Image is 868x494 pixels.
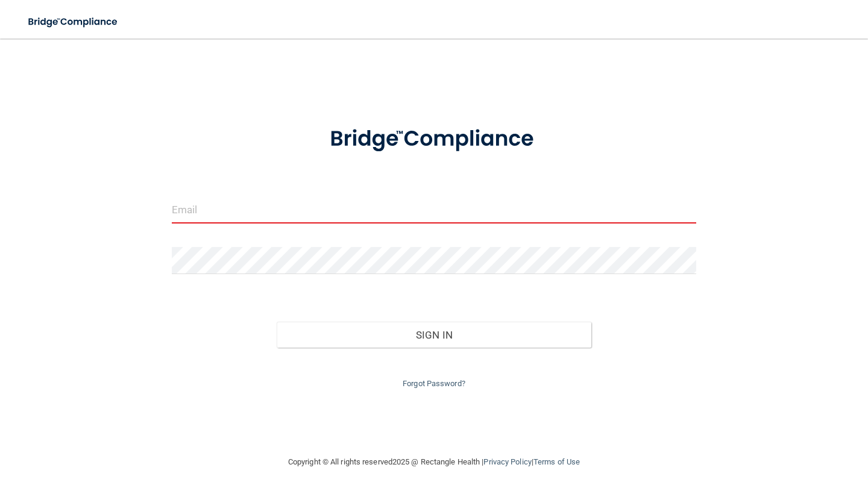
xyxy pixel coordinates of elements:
img: bridge_compliance_login_screen.278c3ca4.svg [18,10,129,34]
a: Privacy Policy [483,457,531,466]
input: Email [172,196,696,224]
img: bridge_compliance_login_screen.278c3ca4.svg [307,111,561,167]
button: Sign In [277,322,591,348]
div: Copyright © All rights reserved 2025 @ Rectangle Health | | [214,443,654,481]
a: Forgot Password? [403,379,465,388]
a: Terms of Use [533,457,580,466]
